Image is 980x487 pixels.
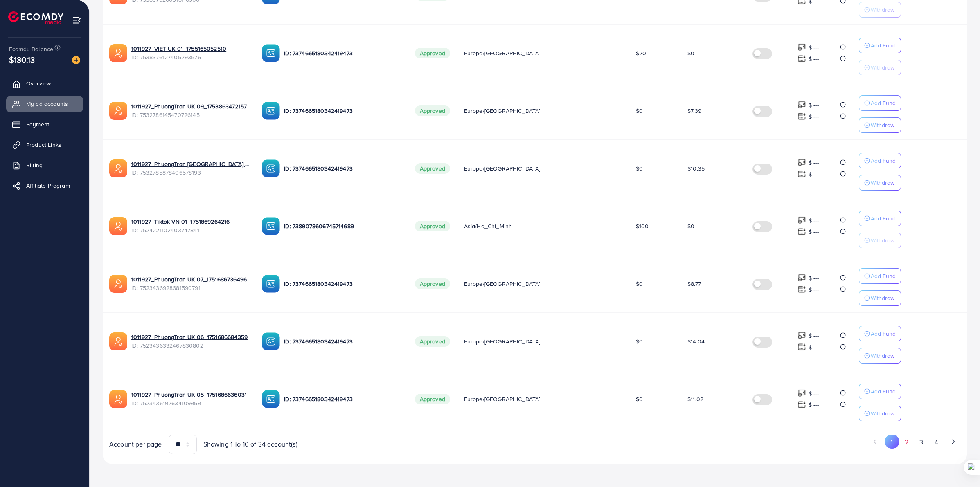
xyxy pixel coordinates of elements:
p: ID: 7374665180342419473 [284,394,401,404]
img: menu [72,16,81,25]
span: Account per page [109,440,162,449]
img: ic-ba-acc.ded83a64.svg [262,390,280,408]
span: $11.02 [687,395,703,403]
img: top-up amount [798,389,806,397]
p: Add Fund [871,40,896,50]
img: ic-ba-acc.ded83a64.svg [262,102,280,120]
span: Affiliate Program [26,182,70,190]
span: $10.35 [687,164,705,173]
span: ID: 7532785878406578193 [131,168,249,177]
p: $ --- [809,388,819,398]
p: $ --- [809,100,819,110]
p: Withdraw [871,351,894,361]
a: Payment [6,116,83,132]
p: Withdraw [871,63,894,72]
button: Go to page 4 [929,435,944,450]
a: logo [8,11,63,24]
img: top-up amount [798,343,806,351]
span: Ecomdy Balance [9,45,53,53]
span: Approved [415,394,450,404]
span: $0 [636,337,643,346]
img: top-up amount [798,285,806,294]
a: 1011927_PhuongTran UK 05_1751686636031 [131,390,249,399]
span: Approved [415,105,450,116]
a: Overview [6,75,83,92]
p: ID: 7374665180342419473 [284,164,401,173]
span: Europe/[GEOGRAPHIC_DATA] [464,395,541,403]
div: <span class='underline'>1011927_PhuongTran UK 08_1753863400059</span></br>7532785878406578193 [131,160,249,177]
button: Withdraw [859,290,901,306]
p: Add Fund [871,329,896,339]
p: ID: 7374665180342419473 [284,337,401,346]
p: Add Fund [871,156,896,166]
div: <span class='underline'>1011927_PhuongTran UK 09_1753863472157</span></br>7532786145470726145 [131,102,249,119]
span: Europe/[GEOGRAPHIC_DATA] [464,164,541,173]
span: ID: 7532786145470726145 [131,111,249,119]
p: Withdraw [871,408,894,418]
div: <span class='underline'>1011927_PhuongTran UK 05_1751686636031</span></br>7523436192634109959 [131,390,249,407]
p: Add Fund [871,386,896,396]
span: $7.39 [687,107,701,115]
p: $ --- [809,331,819,341]
p: $ --- [809,54,819,64]
p: ID: 7389078606745714689 [284,221,401,231]
button: Add Fund [859,95,901,111]
span: ID: 7538376127405293576 [131,53,249,61]
button: Withdraw [859,2,901,18]
p: $ --- [809,342,819,352]
img: ic-ads-acc.e4c84228.svg [109,44,127,62]
span: $100 [636,222,649,230]
span: Approved [415,221,450,231]
img: top-up amount [798,43,806,52]
p: Add Fund [871,98,896,108]
div: <span class='underline'>1011927_Tiktok VN 01_1751869264216</span></br>7524221102403747841 [131,218,249,234]
span: Showing 1 To 10 of 34 account(s) [203,440,297,449]
span: Asia/Ho_Chi_Minh [464,222,512,230]
span: $0 [636,280,643,288]
span: Europe/[GEOGRAPHIC_DATA] [464,49,541,57]
span: $0 [636,395,643,403]
span: $130.13 [9,54,35,65]
img: top-up amount [798,216,806,224]
img: top-up amount [798,331,806,340]
span: Approved [415,336,450,347]
button: Withdraw [859,60,901,75]
span: Overview [26,79,51,88]
div: <span class='underline'>1011927_PhuongTran UK 06_1751686684359</span></br>7523436332467830802 [131,333,249,350]
button: Withdraw [859,348,901,364]
img: ic-ba-acc.ded83a64.svg [262,159,280,177]
button: Withdraw [859,233,901,248]
img: image [72,56,80,64]
img: top-up amount [798,274,806,282]
p: $ --- [809,400,819,410]
p: Withdraw [871,236,894,245]
p: ID: 7374665180342419473 [284,106,401,116]
p: Withdraw [871,293,894,303]
p: $ --- [809,215,819,225]
span: ID: 7523436192634109959 [131,399,249,407]
span: $0 [636,107,643,115]
button: Withdraw [859,406,901,421]
p: Add Fund [871,271,896,281]
img: ic-ads-acc.e4c84228.svg [109,159,127,177]
img: ic-ba-acc.ded83a64.svg [262,332,280,350]
button: Add Fund [859,384,901,399]
img: top-up amount [798,170,806,178]
span: $0 [687,222,694,230]
span: My ad accounts [26,100,68,108]
span: $0 [687,49,694,57]
span: Product Links [26,141,61,149]
span: ID: 7523436332467830802 [131,341,249,350]
span: $0 [636,164,643,173]
a: 1011927_PhuongTran UK 07_1751686736496 [131,275,249,283]
span: Europe/[GEOGRAPHIC_DATA] [464,337,541,346]
span: Europe/[GEOGRAPHIC_DATA] [464,107,541,115]
ul: Pagination [541,435,960,450]
img: top-up amount [798,400,806,409]
img: top-up amount [798,158,806,167]
span: $20 [636,49,646,57]
p: Withdraw [871,5,894,15]
img: ic-ads-acc.e4c84228.svg [109,275,127,293]
p: ID: 7374665180342419473 [284,279,401,289]
button: Go to page 3 [914,435,929,450]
